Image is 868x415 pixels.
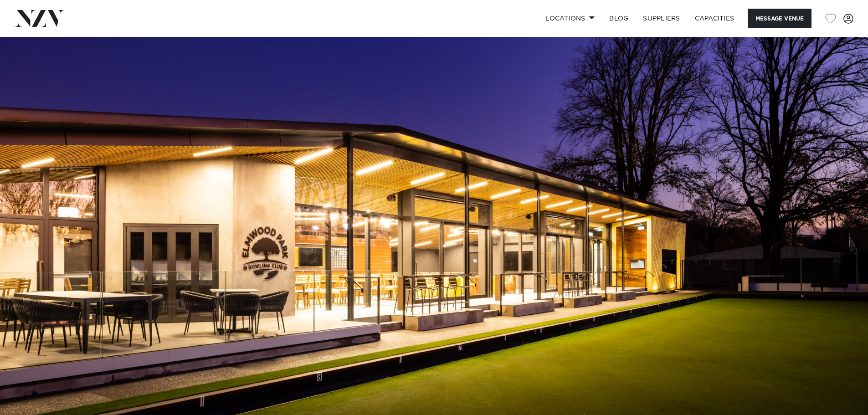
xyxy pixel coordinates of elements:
[538,9,602,28] a: Locations
[636,9,687,28] a: SUPPLIERS
[602,9,636,28] a: BLOG
[748,9,812,28] button: Message Venue
[15,10,64,26] img: nzv-logo.png
[688,9,742,28] a: Capacities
